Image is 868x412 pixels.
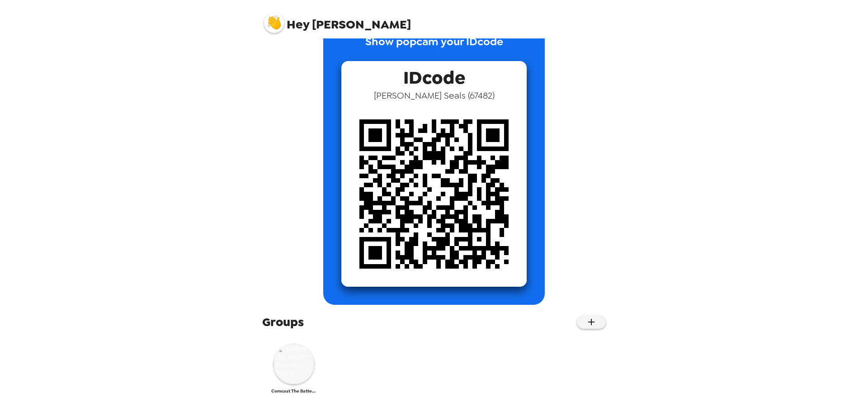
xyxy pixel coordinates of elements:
[365,33,503,61] p: Show popcam your IDcode
[264,8,411,31] span: [PERSON_NAME]
[264,13,284,33] img: profile pic
[287,16,309,33] span: Hey
[374,90,495,101] span: [PERSON_NAME] Seals ( 67482 )
[262,314,304,330] span: Groups
[403,61,465,90] span: IDcode
[274,344,314,384] img: Comcast The Battery Atlanta Office
[341,101,527,287] img: qr code
[271,388,316,394] span: Comcast The Battery Atlanta Office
